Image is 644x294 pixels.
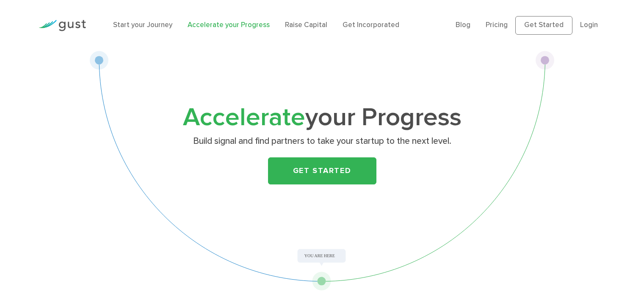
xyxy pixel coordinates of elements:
[39,20,86,31] img: Gust Logo
[155,106,489,129] h1: your Progress
[456,21,470,29] a: Blog
[113,21,172,29] a: Start your Journey
[183,102,305,132] span: Accelerate
[158,135,486,147] p: Build signal and find partners to take your startup to the next level.
[188,21,270,29] a: Accelerate your Progress
[268,157,376,184] a: Get Started
[343,21,399,29] a: Get Incorporated
[515,16,572,35] a: Get Started
[285,21,327,29] a: Raise Capital
[486,21,508,29] a: Pricing
[580,21,598,29] a: Login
